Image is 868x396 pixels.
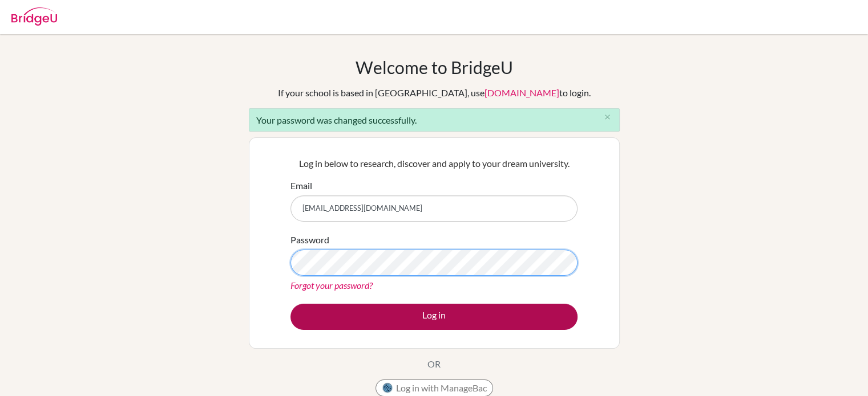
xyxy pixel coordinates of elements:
i: close [603,113,612,121]
label: Password [290,233,329,247]
h1: Welcome to BridgeU [356,57,513,77]
button: Close [596,109,619,126]
a: Forgot your password? [290,280,373,291]
img: Bridge-U [11,7,57,26]
a: [DOMAIN_NAME] [485,87,559,98]
p: OR [427,357,441,371]
button: Log in [290,304,578,330]
label: Email [290,179,312,193]
div: Your password was changed successfully. [249,108,620,132]
p: Log in below to research, discover and apply to your dream university. [290,157,578,170]
div: If your school is based in [GEOGRAPHIC_DATA], use to login. [278,86,591,100]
